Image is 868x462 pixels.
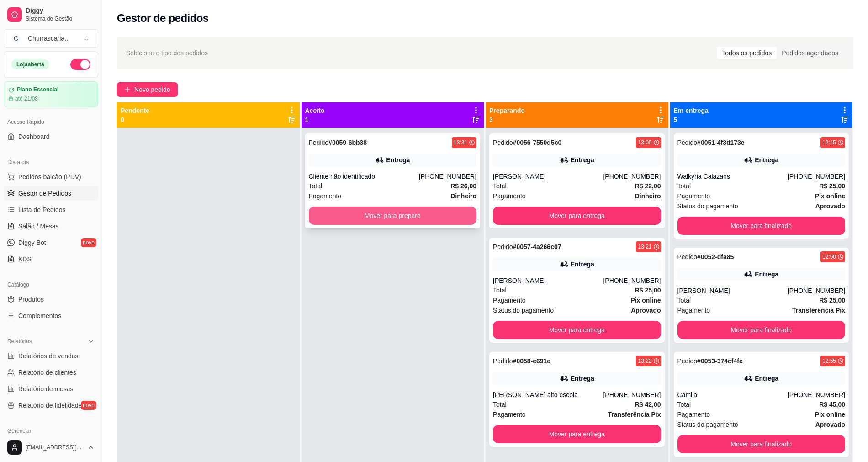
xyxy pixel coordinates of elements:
button: Mover para preparo [309,207,477,225]
span: Pedidos balcão (PDV) [18,172,81,181]
span: Total [309,181,323,191]
div: [PHONE_NUMBER] [788,172,845,181]
p: Aceito [305,106,325,115]
div: Gerenciar [4,424,98,438]
a: Relatório de clientes [4,365,98,380]
strong: R$ 25,00 [635,287,661,294]
span: KDS [18,255,32,264]
span: Pagamento [493,409,526,420]
div: Churrascaria ... [28,34,70,43]
span: Produtos [18,295,44,304]
span: Gestor de Pedidos [18,189,71,198]
div: 12:55 [822,357,836,365]
div: [PHONE_NUMBER] [603,172,661,181]
p: Preparando [489,106,525,115]
div: Acesso Rápido [4,115,98,129]
button: [EMAIL_ADDRESS][DOMAIN_NAME] [4,436,98,458]
a: Lista de Pedidos [4,202,98,217]
strong: R$ 42,00 [635,401,661,408]
strong: Transferência Pix [792,307,845,314]
div: Pedidos agendados [777,47,843,59]
span: Relatório de clientes [18,368,76,377]
button: Pedidos balcão (PDV) [4,170,98,184]
article: até 21/08 [15,95,38,102]
span: Dashboard [18,132,50,141]
span: Selecione o tipo dos pedidos [126,48,208,58]
span: Pedido [309,139,329,146]
strong: Dinheiro [450,192,476,200]
div: 13:21 [638,243,651,250]
div: Loja aberta [11,59,49,69]
span: C [11,34,21,43]
div: Entrega [571,155,594,165]
strong: # 0059-6bb38 [328,139,367,146]
div: [PERSON_NAME] [493,172,603,181]
span: Pedido [493,139,513,146]
strong: Pix online [630,297,661,304]
span: Total [677,295,691,305]
span: Total [677,181,691,191]
span: Relatório de mesas [18,384,74,393]
div: 13:05 [638,139,651,146]
span: Pagamento [309,191,342,201]
strong: R$ 26,00 [450,182,476,190]
div: [PERSON_NAME] alto escola [493,390,603,399]
strong: Pix online [815,411,845,418]
div: Entrega [386,155,410,165]
span: Salão / Mesas [18,222,59,231]
p: 1 [305,115,325,124]
span: Pedido [493,243,513,250]
a: Gestor de Pedidos [4,186,98,201]
a: Relatório de fidelidadenovo [4,398,98,413]
strong: # 0051-4f3d173e [697,139,745,146]
a: Complementos [4,308,98,323]
button: Mover para entrega [493,425,661,443]
button: Mover para entrega [493,321,661,339]
span: Pedido [493,357,513,365]
div: Dia a dia [4,155,98,170]
div: [PERSON_NAME] [493,276,603,285]
strong: Pix online [815,192,845,200]
button: Mover para finalizado [677,435,846,453]
strong: aprovado [815,421,845,428]
span: [EMAIL_ADDRESS][DOMAIN_NAME] [26,444,84,451]
span: Diggy Bot [18,238,46,247]
span: Pedido [677,253,698,260]
span: Pagamento [493,191,526,201]
span: Status do pagamento [677,201,738,211]
span: Total [677,399,691,409]
div: Walkyria Calazans [677,172,788,181]
span: Diggy [26,7,95,15]
span: Sistema de Gestão [26,15,95,22]
strong: R$ 25,00 [819,182,845,190]
div: [PHONE_NUMBER] [788,390,845,399]
p: 5 [674,115,709,124]
strong: Transferência Pix [608,411,661,418]
div: Entrega [755,270,778,279]
span: Pagamento [677,305,710,315]
strong: R$ 45,00 [819,401,845,408]
a: Plano Essencialaté 21/08 [4,81,98,107]
div: Entrega [755,155,778,165]
article: Plano Essencial [17,86,58,93]
p: 3 [489,115,525,124]
span: Pedido [677,357,698,365]
span: Relatório de fidelidade [18,401,82,410]
span: Relatórios [7,338,32,345]
a: Relatórios de vendas [4,349,98,363]
div: 13:31 [454,139,467,146]
a: DiggySistema de Gestão [4,4,98,26]
span: Lista de Pedidos [18,205,66,214]
p: Em entrega [674,106,709,115]
button: Alterar Status [70,59,90,70]
a: Salão / Mesas [4,219,98,234]
strong: R$ 22,00 [635,182,661,190]
div: Camila [677,390,788,399]
div: Todos os pedidos [717,47,777,59]
div: [PHONE_NUMBER] [419,172,476,181]
button: Mover para finalizado [677,321,846,339]
strong: # 0057-4a266c07 [513,243,561,250]
a: Diggy Botnovo [4,235,98,250]
span: Status do pagamento [677,420,738,430]
div: 13:22 [638,357,651,365]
